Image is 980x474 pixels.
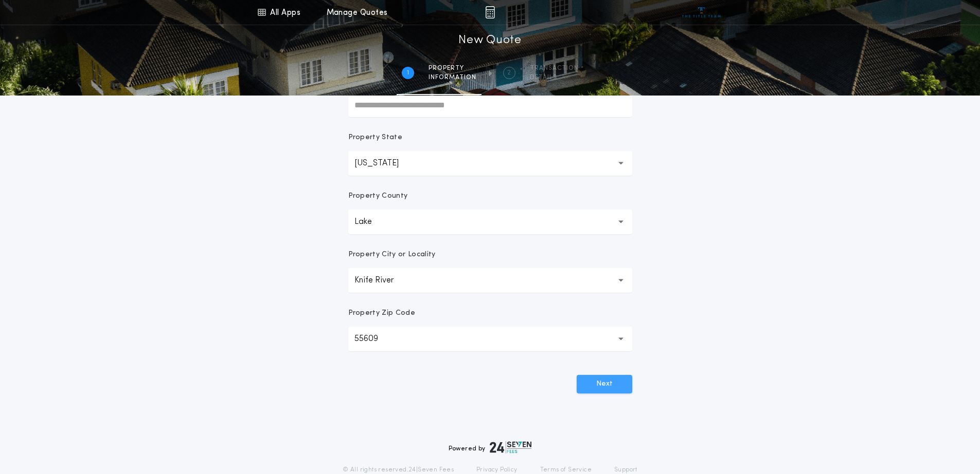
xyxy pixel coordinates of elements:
div: Powered by [449,441,532,453]
button: 55609 [348,327,632,351]
p: Knife River [354,274,411,287]
span: Transaction [530,64,579,72]
p: © All rights reserved. 24|Seven Fees [343,466,454,474]
img: vs-icon [682,7,721,17]
a: Support [614,466,637,474]
button: Knife River [348,268,632,293]
img: img [485,6,495,18]
p: [US_STATE] [354,157,415,169]
button: Next [577,375,632,393]
h1: New Quote [458,32,521,49]
a: Terms of Service [540,466,592,474]
img: logo [490,441,532,453]
span: details [530,73,579,82]
p: Property City or Locality [348,250,436,260]
a: Privacy Policy [476,466,518,474]
p: Property County [348,191,408,201]
h2: 1 [407,69,409,77]
button: [US_STATE] [348,151,632,176]
h2: 2 [507,69,511,77]
span: Property [429,64,476,72]
button: Lake [348,210,632,234]
p: Lake [354,216,388,228]
span: information [429,73,476,82]
p: Property Zip Code [348,308,415,318]
p: Property State [348,132,402,143]
p: 55609 [354,333,395,345]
